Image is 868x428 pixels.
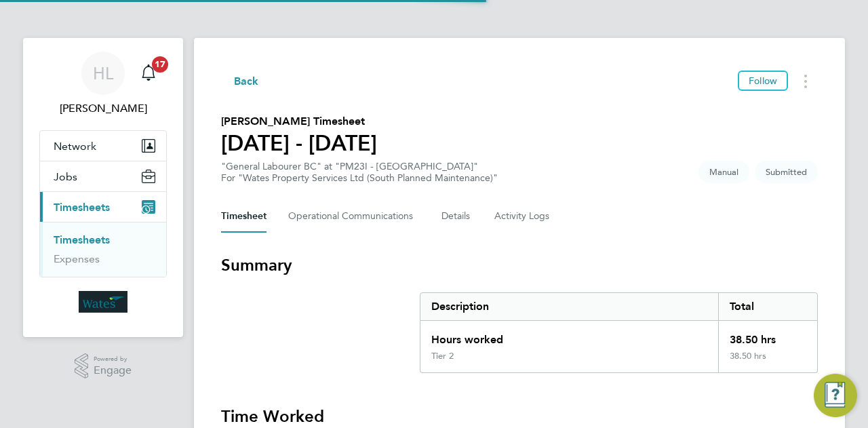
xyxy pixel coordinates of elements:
[39,100,167,117] span: Harry Lashley
[39,52,167,117] a: HL[PERSON_NAME]
[718,351,817,372] div: 38.50 hrs
[420,321,718,351] div: Hours worked
[79,291,127,313] img: wates-logo-retina.png
[288,200,420,233] button: Operational Communications
[221,130,377,157] h1: [DATE] - [DATE]
[94,365,132,376] span: Engage
[221,113,377,130] h2: [PERSON_NAME] Timesheet
[494,200,551,233] button: Activity Logs
[54,201,110,214] span: Timesheets
[431,351,454,362] div: Tier 2
[135,52,162,95] a: 17
[54,140,96,153] span: Network
[441,200,473,233] button: Details
[23,38,183,337] nav: Main navigation
[221,172,498,184] div: For "Wates Property Services Ltd (South Planned Maintenance)"
[152,56,168,73] span: 17
[698,161,749,183] span: This timesheet was manually created.
[420,293,718,320] div: Description
[75,353,132,379] a: Powered byEngage
[234,73,259,90] span: Back
[94,353,132,365] span: Powered by
[40,131,166,161] button: Network
[39,291,167,313] a: Go to home page
[221,254,818,276] h3: Summary
[221,73,259,90] button: Back
[40,192,166,222] button: Timesheets
[755,161,818,183] span: This timesheet is Submitted.
[54,233,110,246] a: Timesheets
[54,170,77,183] span: Jobs
[718,321,817,351] div: 38.50 hrs
[221,161,498,184] div: "General Labourer BC" at "PM23I - [GEOGRAPHIC_DATA]"
[221,200,267,233] button: Timesheet
[40,222,166,277] div: Timesheets
[420,292,818,373] div: Summary
[814,374,857,417] button: Engage Resource Center
[749,75,777,87] span: Follow
[738,71,788,91] button: Follow
[54,252,100,265] a: Expenses
[718,293,817,320] div: Total
[793,71,818,92] button: Timesheets Menu
[40,161,166,191] button: Jobs
[93,64,113,82] span: HL
[221,406,818,427] h3: Time Worked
